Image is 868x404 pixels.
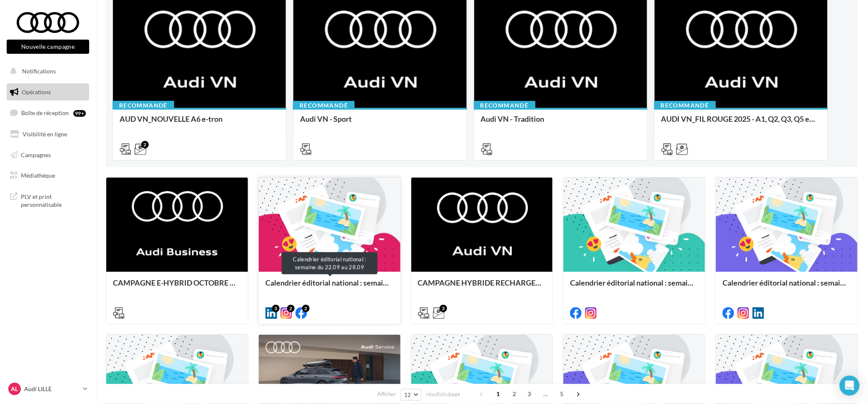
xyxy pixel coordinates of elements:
[5,104,91,122] a: Boîte de réception99+
[400,389,422,401] button: 12
[23,130,67,138] span: Visibilité en ligne
[21,151,51,158] span: Campagnes
[654,101,716,110] div: Recommandé
[141,141,149,148] div: 2
[840,376,860,396] div: Open Intercom Messenger
[5,125,91,143] a: Visibilité en ligne
[539,387,553,401] span: ...
[481,115,640,131] div: Audi VN - Tradition
[5,83,91,101] a: Opérations
[300,115,460,131] div: Audi VN - Sport
[7,381,89,397] a: AL Audi LILLE
[293,101,355,110] div: Recommandé
[272,305,280,312] div: 3
[426,390,461,398] span: résultats/page
[5,188,91,212] a: PLV et print personnalisable
[492,387,505,401] span: 1
[5,146,91,164] a: Campagnes
[73,110,86,117] div: 99+
[661,115,821,131] div: AUDI VN_FIL ROUGE 2025 - A1, Q2, Q3, Q5 et Q4 e-tron
[404,391,411,398] span: 12
[377,390,396,398] span: Afficher
[570,279,698,295] div: Calendrier éditorial national : semaine du 15.09 au 21.09
[21,191,86,209] span: PLV et print personnalisable
[302,305,310,312] div: 2
[474,101,535,110] div: Recommandé
[555,387,569,401] span: 5
[113,101,174,110] div: Recommandé
[22,88,51,95] span: Opérations
[523,387,536,401] span: 3
[508,387,521,401] span: 2
[22,68,56,75] span: Notifications
[113,279,241,295] div: CAMPAGNE E-HYBRID OCTOBRE B2B
[5,63,88,80] button: Notifications
[287,305,295,312] div: 2
[265,279,394,295] div: Calendrier éditorial national : semaine du 22.09 au 28.09
[723,279,851,295] div: Calendrier éditorial national : semaine du 08.09 au 14.09
[21,109,69,116] span: Boîte de réception
[282,252,378,274] div: Calendrier éditorial national : semaine du 22.09 au 28.09
[24,385,80,393] p: Audi LILLE
[120,115,279,131] div: AUD VN_NOUVELLE A6 e-tron
[11,385,18,393] span: AL
[7,40,89,54] button: Nouvelle campagne
[5,167,91,184] a: Médiathèque
[21,172,55,179] span: Médiathèque
[440,305,447,312] div: 3
[418,279,546,295] div: CAMPAGNE HYBRIDE RECHARGEABLE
